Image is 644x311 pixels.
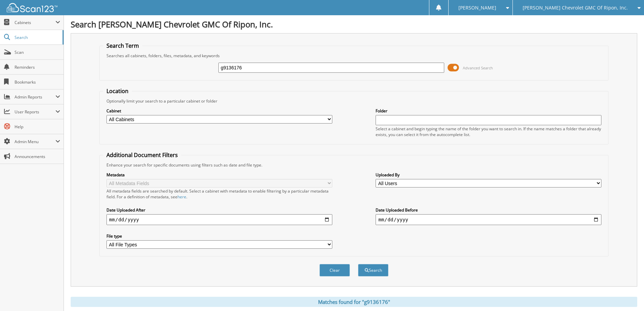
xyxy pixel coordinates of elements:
label: File type [106,233,332,239]
button: Clear [319,264,350,276]
span: Cabinets [15,20,55,25]
legend: Additional Document Filters [103,151,181,159]
input: start [106,214,332,225]
span: [PERSON_NAME] Chevrolet GMC Of Ripon, Inc. [523,6,628,10]
div: Enhance your search for specific documents using filters such as date and file type. [103,162,605,168]
div: All metadata fields are searched by default. Select a cabinet with metadata to enable filtering b... [106,188,332,200]
button: Search [358,264,388,276]
h1: Search [PERSON_NAME] Chevrolet GMC Of Ripon, Inc. [71,19,637,30]
label: Uploaded By [376,172,601,178]
label: Date Uploaded After [106,207,332,213]
span: Admin Menu [15,139,55,145]
span: Help [15,124,60,130]
label: Folder [376,108,601,114]
div: Optionally limit your search to a particular cabinet or folder [103,98,605,104]
span: Advanced Search [463,65,493,70]
div: Select a cabinet and begin typing the name of the folder you want to search in. If the name match... [376,126,601,137]
legend: Location [103,87,132,95]
span: Scan [15,49,60,55]
div: Matches found for "g9136176" [71,297,637,307]
label: Cabinet [106,108,332,114]
input: end [376,214,601,225]
span: [PERSON_NAME] [458,6,496,10]
div: Searches all cabinets, folders, files, metadata, and keywords [103,53,605,59]
span: Bookmarks [15,79,60,85]
span: Announcements [15,154,60,159]
img: scan123-logo-white.svg [7,3,57,12]
label: Date Uploaded Before [376,207,601,213]
span: Search [15,35,59,40]
span: Admin Reports [15,94,55,100]
label: Metadata [106,172,332,178]
legend: Search Term [103,42,142,49]
span: Reminders [15,64,60,70]
span: User Reports [15,109,55,115]
a: here [177,194,186,200]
